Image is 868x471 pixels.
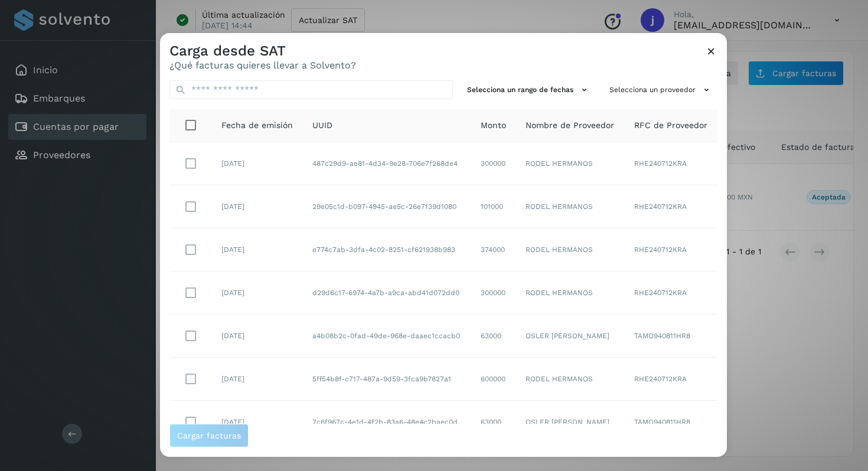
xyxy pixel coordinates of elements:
td: RODEL HERMANOS [516,272,625,315]
span: Monto [481,119,506,132]
td: RHE240712KRA [625,185,718,228]
td: RODEL HERMANOS [516,228,625,272]
td: RHE240712KRA [625,142,718,185]
td: RHE240712KRA [625,358,718,401]
td: 300000 [471,272,516,315]
td: 7c6f967c-4e1d-4f2b-83a6-48e4c2baec0d [303,401,471,444]
td: 29e05c1d-b097-4945-ae5c-26e7f39d1080 [303,185,471,228]
span: Nombre de Proveedor [526,119,614,132]
td: 63000 [471,401,516,444]
td: TAMO940811HR8 [625,401,718,444]
td: [DATE] [212,315,303,358]
td: OSLER [PERSON_NAME] [516,315,625,358]
td: RODEL HERMANOS [516,358,625,401]
td: 63000 [471,315,516,358]
span: UUID [312,119,332,132]
button: Selecciona un rango de fechas [462,80,595,100]
td: RHE240712KRA [625,272,718,315]
button: Selecciona un proveedor [605,80,717,100]
span: Cargar facturas [177,431,241,440]
td: RODEL HERMANOS [516,185,625,228]
p: ¿Qué facturas quieres llevar a Solvento? [169,60,356,71]
td: [DATE] [212,185,303,228]
td: 5ff54b8f-c717-487a-9d59-3fca9b7827a1 [303,358,471,401]
td: 374000 [471,228,516,272]
td: [DATE] [212,358,303,401]
td: TAMO940811HR8 [625,315,718,358]
span: Fecha de emisión [221,119,293,132]
td: [DATE] [212,228,303,272]
td: 600000 [471,358,516,401]
td: 300000 [471,142,516,185]
td: RODEL HERMANOS [516,142,625,185]
span: RFC de Proveedor [634,119,707,132]
td: [DATE] [212,272,303,315]
td: [DATE] [212,142,303,185]
td: a4b08b2c-0fad-49de-968e-daaec1ccacb0 [303,315,471,358]
td: e774c7ab-3dfa-4c02-8251-cf621938b983 [303,228,471,272]
button: Cargar facturas [169,424,249,447]
td: 487c29d9-ae81-4d34-9e28-706e7f268de4 [303,142,471,185]
td: OSLER [PERSON_NAME] [516,401,625,444]
td: d29d6c17-6974-4a7b-a9ca-abd41d072dd0 [303,272,471,315]
td: [DATE] [212,401,303,444]
td: RHE240712KRA [625,228,718,272]
h3: Carga desde SAT [169,42,356,60]
td: 101000 [471,185,516,228]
